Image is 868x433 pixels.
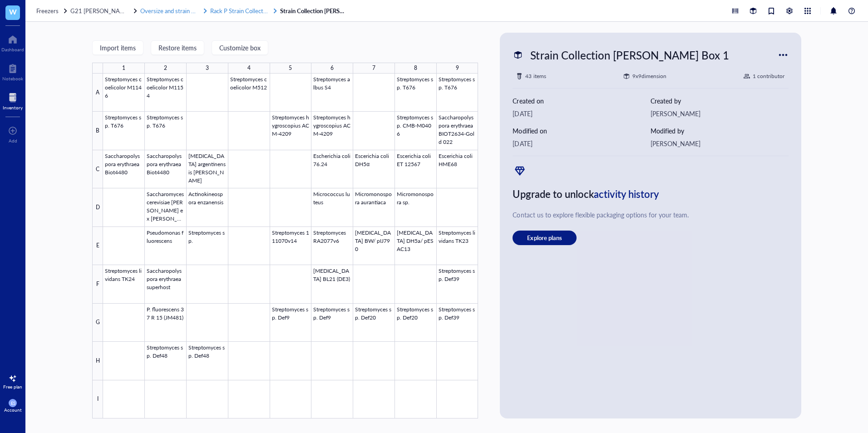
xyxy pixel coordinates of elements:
span: activity history [594,187,659,201]
div: 7 [372,63,375,74]
div: 4 [247,63,251,74]
div: H [92,342,103,380]
div: F [92,265,103,303]
div: 1 [122,63,125,74]
span: W [9,6,17,17]
a: Inventory [3,90,23,110]
div: 2 [164,63,167,74]
button: Import items [92,40,143,55]
span: Freezers [36,6,59,15]
div: 6 [330,63,334,74]
span: Customize box [219,44,261,51]
a: Dashboard [1,32,24,52]
div: Upgrade to unlock [513,185,788,202]
div: Strain Collection [PERSON_NAME] Box 1 [526,45,733,64]
span: Oversize and strain collection [140,6,216,15]
div: Modified by [651,126,789,136]
div: Created by [651,96,789,106]
span: Restore items [158,44,197,51]
a: G21 [PERSON_NAME] -80 [70,7,138,15]
div: Created on [513,96,651,106]
div: 9 x 9 dimension [632,72,666,81]
div: Dashboard [1,47,24,52]
div: A [92,74,103,112]
div: [PERSON_NAME] [651,138,789,148]
div: 1 contributor [753,72,784,81]
a: Freezers [36,7,69,15]
div: 43 items [525,72,546,81]
div: Inventory [3,105,23,110]
div: Contact us to explore flexible packaging options for your team. [513,210,788,220]
div: [DATE] [513,108,651,118]
div: [DATE] [513,138,651,148]
div: Free plan [3,384,22,389]
div: 3 [206,63,209,74]
div: D [92,188,103,226]
div: G [92,304,103,342]
div: I [92,380,103,418]
span: Rack P Strain Collection [210,6,271,15]
span: Import items [100,44,136,51]
button: Restore items [151,40,204,55]
div: 9 [456,63,459,74]
div: [PERSON_NAME] [651,108,789,118]
a: Notebook [2,61,23,81]
span: Explore plans [527,234,562,242]
a: Oversize and strain collectionRack P Strain Collection [140,7,278,15]
div: Notebook [2,76,23,81]
a: Strain Collection [PERSON_NAME] Box 1 [280,7,348,15]
div: C [92,150,103,188]
button: Customize box [212,40,268,55]
div: B [92,112,103,150]
a: Explore plans [513,231,788,245]
div: 8 [414,63,417,74]
span: ES [10,401,15,406]
span: G21 [PERSON_NAME] -80 [70,6,142,15]
div: 5 [289,63,292,74]
button: Explore plans [513,231,576,245]
div: Add [9,138,17,143]
div: Modified on [513,126,651,136]
div: Account [4,407,22,413]
div: E [92,227,103,265]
